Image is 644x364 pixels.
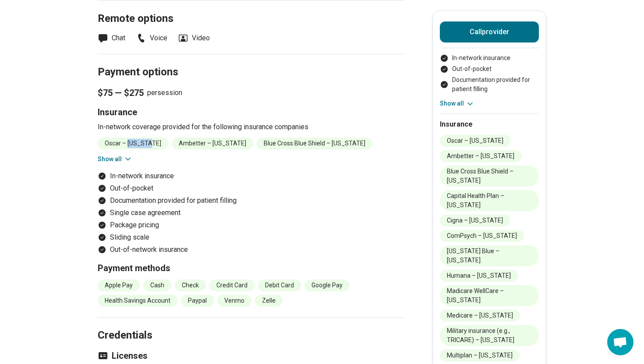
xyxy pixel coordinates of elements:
li: Medicare – [US_STATE] [440,310,520,322]
li: Package pricing [98,220,404,230]
li: Military insurance (e.g., TRICARE) – [US_STATE] [440,325,539,346]
li: Humana – [US_STATE] [440,270,518,282]
div: Open chat [607,329,633,355]
li: Paypal [181,295,214,307]
li: Blue Cross Blue Shield – [US_STATE] [257,138,372,149]
li: Out-of-network insurance [98,244,404,255]
li: Voice [136,33,167,43]
li: [US_STATE] Blue – [US_STATE] [440,245,539,266]
li: Zelle [255,295,283,307]
p: In-network coverage provided for the following insurance companies [98,122,404,132]
li: In-network insurance [440,53,539,63]
li: Documentation provided for patient filling [98,195,404,206]
p: per session [98,87,404,99]
li: Capital Health Plan – [US_STATE] [440,190,539,211]
li: Video [178,33,210,43]
h3: Insurance [98,106,404,118]
h2: Credentials [98,307,404,343]
button: Callprovider [440,21,539,42]
ul: Payment options [98,171,404,255]
h3: Payment methods [98,262,404,274]
li: Venmo [217,295,251,307]
li: Multiplan – [US_STATE] [440,350,520,361]
li: Madicare WellCare – [US_STATE] [440,285,539,306]
li: Credit Card [209,279,255,291]
li: Cash [143,279,171,291]
li: Check [175,279,206,291]
li: Cigna – [US_STATE] [440,215,510,226]
li: Out-of-pocket [440,64,539,74]
li: In-network insurance [98,171,404,181]
li: Ambetter – [US_STATE] [440,150,521,162]
li: Apple Pay [98,279,140,291]
li: ComPsych – [US_STATE] [440,230,524,242]
li: Out-of-pocket [98,183,404,194]
li: Ambetter – [US_STATE] [172,138,253,149]
span: $75 — $275 [98,87,144,99]
li: Debit Card [258,279,301,291]
li: Single case agreement [98,208,404,218]
h3: Licenses [98,350,404,362]
li: Oscar – [US_STATE] [440,135,510,147]
li: Oscar – [US_STATE] [98,138,168,149]
li: Google Pay [304,279,350,291]
li: Blue Cross Blue Shield – [US_STATE] [440,166,539,187]
li: Chat [98,33,125,43]
li: Health Savings Account [98,295,177,307]
h2: Payment options [98,44,404,80]
h2: Insurance [440,119,539,130]
button: Show all [440,99,474,108]
button: Show all [98,155,132,164]
ul: Payment options [440,53,539,94]
li: Sliding scale [98,232,404,243]
li: Documentation provided for patient filling [440,75,539,94]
